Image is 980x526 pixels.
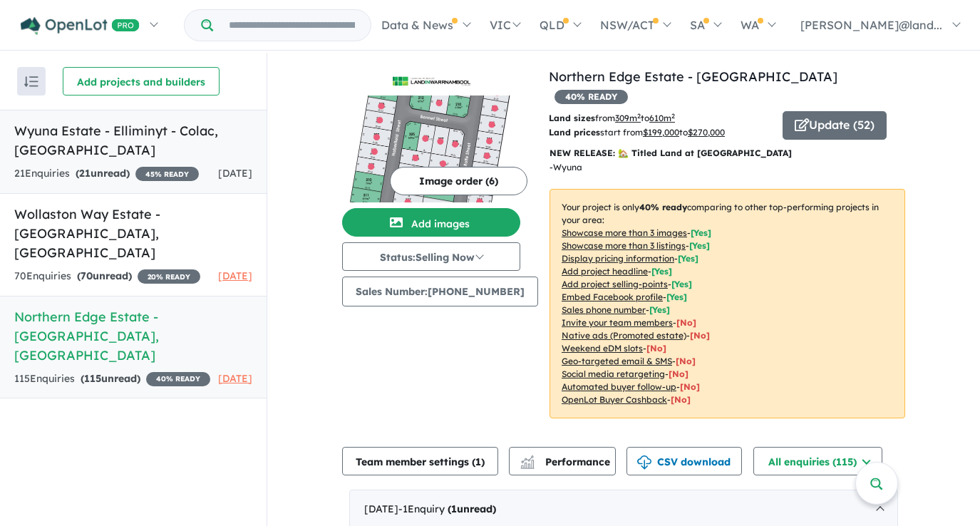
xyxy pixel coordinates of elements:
[549,111,772,125] p: from
[562,304,646,315] u: Sales phone number
[14,268,200,285] div: 70 Enquir ies
[146,372,210,386] span: 40 % READY
[562,227,687,238] u: Showcase more than 3 images
[562,292,663,302] u: Embed Facebook profile
[671,279,692,289] span: [ Yes ]
[522,455,610,468] span: Performance
[649,113,675,123] u: 610 m
[14,205,252,262] h5: Wollaston Way Estate - [GEOGRAPHIC_DATA] , [GEOGRAPHIC_DATA]
[691,227,711,238] span: [ Yes ]
[342,67,520,202] a: Northern Edge Estate - Warrnambool LogoNorthern Edge Estate - Warrnambool
[680,381,700,392] span: [No]
[562,279,668,289] u: Add project selling-points
[549,125,772,140] p: start from
[783,111,887,140] button: Update (52)
[218,167,252,180] span: [DATE]
[550,146,905,160] p: NEW RELEASE: 🏡 Titled Land at [GEOGRAPHIC_DATA]
[451,502,457,515] span: 1
[24,76,38,87] img: sort.svg
[348,73,515,90] img: Northern Edge Estate - Warrnambool Logo
[626,447,742,475] button: CSV download
[521,455,534,463] img: line-chart.svg
[550,160,594,175] p: - Wyuna
[14,121,252,160] h5: Wyuna Estate - Elliminyt - Colac , [GEOGRAPHIC_DATA]
[615,113,641,123] u: 309 m
[63,67,220,96] button: Add projects and builders
[671,112,675,120] sup: 2
[637,455,651,470] img: download icon
[84,372,101,385] span: 115
[14,307,252,365] h5: Northern Edge Estate - [GEOGRAPHIC_DATA] , [GEOGRAPHIC_DATA]
[509,447,616,475] button: Performance
[81,372,140,385] strong: ( unread)
[218,372,252,385] span: [DATE]
[562,266,648,277] u: Add project headline
[342,277,538,306] button: Sales Number:[PHONE_NUMBER]
[643,127,679,138] u: $ 199,000
[679,127,725,138] span: to
[641,113,675,123] span: to
[688,127,725,138] u: $ 270,000
[562,343,643,354] u: Weekend eDM slots
[135,167,199,181] span: 45 % READY
[666,292,687,302] span: [ Yes ]
[637,112,641,120] sup: 2
[342,447,498,475] button: Team member settings (1)
[14,165,199,182] div: 21 Enquir ies
[21,17,140,35] img: Openlot PRO Logo White
[398,502,496,515] span: - 1 Enquir y
[676,317,696,328] span: [ No ]
[550,189,905,418] p: Your project is only comparing to other top-performing projects in your area: - - - - - - - - - -...
[651,266,672,277] span: [ Yes ]
[549,127,600,138] b: Land prices
[390,167,527,195] button: Image order (6)
[77,269,132,282] strong: ( unread)
[216,10,368,41] input: Try estate name, suburb, builder or developer
[671,394,691,405] span: [No]
[669,368,688,379] span: [No]
[342,242,520,271] button: Status:Selling Now
[76,167,130,180] strong: ( unread)
[639,202,687,212] b: 40 % ready
[562,240,686,251] u: Showcase more than 3 listings
[79,167,91,180] span: 21
[562,317,673,328] u: Invite your team members
[342,96,520,202] img: Northern Edge Estate - Warrnambool
[14,371,210,388] div: 115 Enquir ies
[549,113,595,123] b: Land sizes
[753,447,882,475] button: All enquiries (115)
[562,368,665,379] u: Social media retargeting
[562,330,686,341] u: Native ads (Promoted estate)
[81,269,93,282] span: 70
[555,90,628,104] span: 40 % READY
[646,343,666,354] span: [No]
[138,269,200,284] span: 20 % READY
[690,330,710,341] span: [No]
[549,68,837,85] a: Northern Edge Estate - [GEOGRAPHIC_DATA]
[562,381,676,392] u: Automated buyer follow-up
[475,455,481,468] span: 1
[448,502,496,515] strong: ( unread)
[218,269,252,282] span: [DATE]
[800,18,942,32] span: [PERSON_NAME]@land...
[676,356,696,366] span: [No]
[678,253,698,264] span: [ Yes ]
[562,253,674,264] u: Display pricing information
[342,208,520,237] button: Add images
[562,356,672,366] u: Geo-targeted email & SMS
[562,394,667,405] u: OpenLot Buyer Cashback
[649,304,670,315] span: [ Yes ]
[689,240,710,251] span: [ Yes ]
[520,460,535,469] img: bar-chart.svg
